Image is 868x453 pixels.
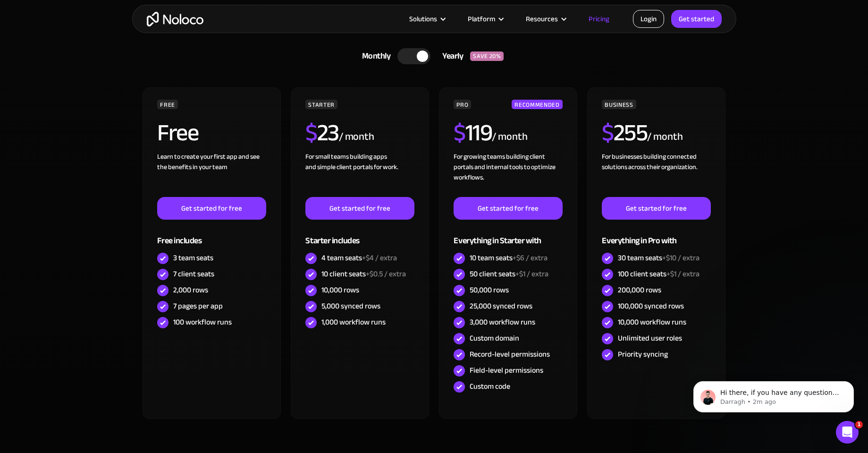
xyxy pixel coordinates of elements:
[647,129,683,145] div: / month
[666,267,699,281] span: +$1 / extra
[454,152,562,197] div: For growing teams building client portals and internal tools to optimize workflows.
[147,12,203,26] a: home
[470,269,548,279] div: 50 client seats
[618,301,684,311] div: 100,000 synced rows
[173,253,213,263] div: 3 team seats
[618,253,699,263] div: 30 team seats
[470,253,548,263] div: 10 team seats
[454,121,492,145] h2: 119
[618,285,661,295] div: 200,000 rows
[321,253,397,263] div: 4 team seats
[454,111,465,155] span: $
[602,111,614,155] span: $
[157,220,266,250] div: Free includes
[512,100,562,109] div: RECOMMENDED
[366,267,406,281] span: +$0.5 / extra
[618,317,686,327] div: 10,000 workflow runs
[454,100,471,109] div: PRO
[454,197,562,220] a: Get started for free
[470,51,504,61] div: SAVE 20%
[470,365,543,376] div: Field-level permissions
[397,13,456,25] div: Solutions
[305,121,339,145] h2: 23
[173,317,232,327] div: 100 workflow runs
[468,13,495,25] div: Platform
[173,301,223,311] div: 7 pages per app
[618,349,668,359] div: Priority syncing
[173,269,214,279] div: 7 client seats
[409,13,437,25] div: Solutions
[633,10,664,28] a: Login
[470,317,535,327] div: 3,000 workflow runs
[350,49,398,63] div: Monthly
[470,333,519,343] div: Custom domain
[526,13,558,25] div: Resources
[602,220,710,250] div: Everything in Pro with
[157,197,266,220] a: Get started for free
[157,152,266,197] div: Learn to create your first app and see the benefits in your team ‍
[305,100,337,109] div: STARTER
[470,381,510,392] div: Custom code
[662,251,699,265] span: +$10 / extra
[470,301,532,311] div: 25,000 synced rows
[456,13,514,25] div: Platform
[305,220,414,250] div: Starter includes
[618,333,682,343] div: Unlimited user roles
[492,129,527,145] div: / month
[577,13,621,25] a: Pricing
[305,152,414,197] div: For small teams building apps and simple client portals for work. ‍
[430,49,470,63] div: Yearly
[173,285,208,295] div: 2,000 rows
[671,10,722,28] a: Get started
[305,197,414,220] a: Get started for free
[321,317,386,327] div: 1,000 workflow runs
[454,220,562,250] div: Everything in Starter with
[618,269,699,279] div: 100 client seats
[514,13,577,25] div: Resources
[321,269,406,279] div: 10 client seats
[157,100,178,109] div: FREE
[602,197,710,220] a: Get started for free
[339,129,374,145] div: / month
[470,349,550,359] div: Record-level permissions
[157,121,198,145] h2: Free
[362,251,397,265] span: +$4 / extra
[602,152,710,197] div: For businesses building connected solutions across their organization. ‍
[836,421,859,444] iframe: Intercom live chat
[305,111,317,155] span: $
[321,301,380,311] div: 5,000 synced rows
[513,251,548,265] span: +$6 / extra
[602,100,636,109] div: BUSINESS
[470,285,509,295] div: 50,000 rows
[679,361,868,427] iframe: Intercom notifications message
[515,267,548,281] span: +$1 / extra
[855,421,863,428] span: 1
[602,121,647,145] h2: 255
[321,285,359,295] div: 10,000 rows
